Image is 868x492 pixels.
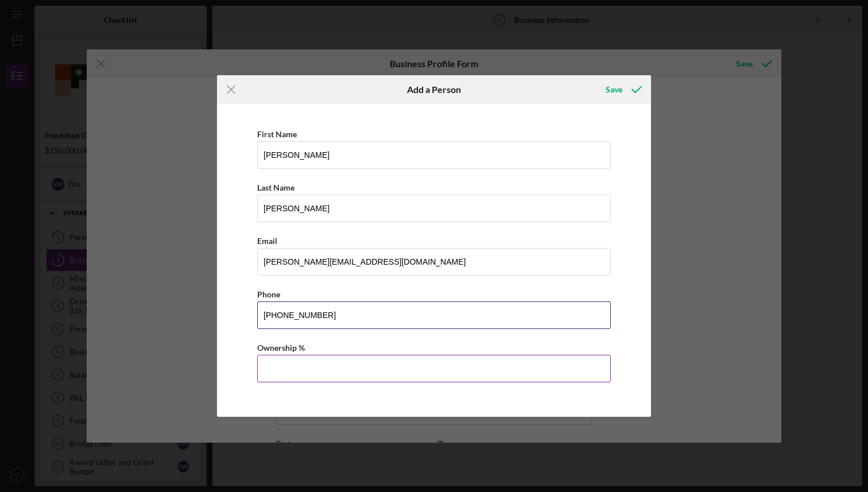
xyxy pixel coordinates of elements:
label: Last Name [257,183,294,192]
label: First Name [257,129,297,139]
label: Email [257,236,277,246]
label: Ownership % [257,343,305,352]
button: Save [594,78,651,101]
label: Phone [257,289,280,299]
div: Save [606,78,622,101]
h6: Add a Person [407,84,461,95]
